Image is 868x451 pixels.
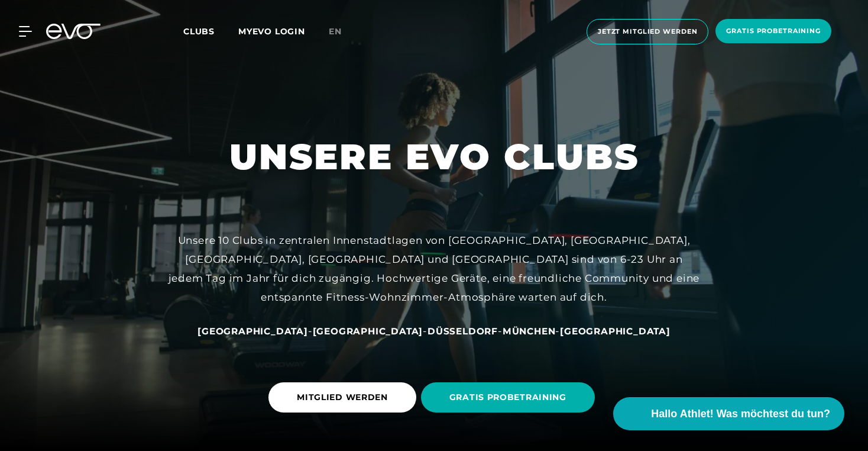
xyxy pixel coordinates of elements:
[329,26,342,37] span: en
[583,19,712,44] a: Jetzt Mitglied werden
[297,391,388,404] span: MITGLIED WERDEN
[427,325,498,337] a: Düsseldorf
[268,373,421,421] a: MITGLIED WERDEN
[560,326,671,337] span: [GEOGRAPHIC_DATA]
[168,321,700,340] div: - - - -
[613,397,844,430] button: Hallo Athlet! Was möchtest du tun?
[560,325,671,337] a: [GEOGRAPHIC_DATA]
[712,19,835,44] a: Gratis Probetraining
[503,326,556,337] span: München
[229,134,639,180] h1: UNSERE EVO CLUBS
[168,231,700,307] div: Unsere 10 Clubs in zentralen Innenstadtlagen von [GEOGRAPHIC_DATA], [GEOGRAPHIC_DATA], [GEOGRAPHI...
[197,326,308,337] span: [GEOGRAPHIC_DATA]
[598,27,697,37] span: Jetzt Mitglied werden
[238,26,305,37] a: MYEVO LOGIN
[313,325,423,337] a: [GEOGRAPHIC_DATA]
[197,325,308,337] a: [GEOGRAPHIC_DATA]
[503,325,556,337] a: München
[726,26,821,36] span: Gratis Probetraining
[651,406,830,422] span: Hallo Athlet! Was möchtest du tun?
[329,25,356,38] a: en
[427,326,498,337] span: Düsseldorf
[449,391,566,404] span: GRATIS PROBETRAINING
[313,326,423,337] span: [GEOGRAPHIC_DATA]
[183,25,238,37] a: Clubs
[421,373,600,421] a: GRATIS PROBETRAINING
[183,26,215,37] span: Clubs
